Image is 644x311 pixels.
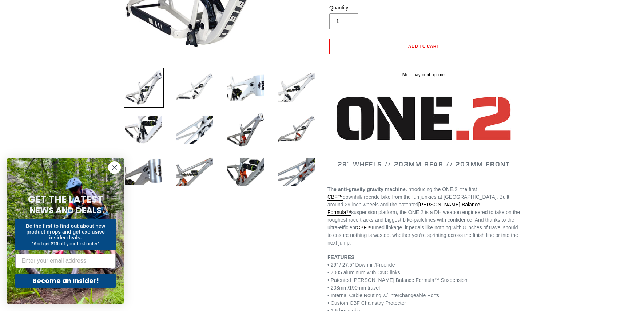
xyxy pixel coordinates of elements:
[124,152,164,192] img: Load image into Gallery viewer, ONE.2 DH - Frameset
[226,152,266,192] img: Load image into Gallery viewer, ONE.2 DH - Frameset
[26,223,106,241] span: Be the first to find out about new product drops and get exclusive insider deals.
[327,194,343,201] a: CBF™
[338,160,510,168] span: 29" WHEELS // 203MM REAR // 203MM FRONT
[408,43,440,49] span: Add to cart
[108,161,121,174] button: Close dialog
[277,110,317,150] img: Load image into Gallery viewer, ONE.2 DH - Frameset
[327,254,354,260] strong: FEATURES
[327,186,407,192] strong: The anti-gravity gravity machine.
[124,110,164,150] img: Load image into Gallery viewer, ONE.2 DH - Frameset
[124,68,164,108] img: Load image into Gallery viewer, ONE.2 DH - Frameset
[32,241,99,246] span: *And get $10 off your first order*
[277,68,317,108] img: Load image into Gallery viewer, ONE.2 DH - Frameset
[28,193,103,206] span: GET THE LATEST
[277,152,317,192] img: Load image into Gallery viewer, ONE.2 DH - Frameset
[357,225,372,231] a: CBF™
[175,110,215,150] img: Load image into Gallery viewer, ONE.2 DH - Frameset
[15,274,116,288] button: Become an Insider!
[175,68,215,108] img: Load image into Gallery viewer, ONE.2 DH - Frameset
[30,205,102,216] span: NEWS AND DEALS
[329,4,422,12] label: Quantity
[175,152,215,192] img: Load image into Gallery viewer, ONE.2 DH - Frameset
[226,68,266,108] img: Load image into Gallery viewer, ONE.2 DH - Frameset
[329,72,518,78] a: More payment options
[15,254,116,268] input: Enter your email address
[226,110,266,150] img: Load image into Gallery viewer, ONE.2 DH - Frameset
[327,186,520,246] span: Introducing the ONE.2, the first downhill/freeride bike from the fun junkies at [GEOGRAPHIC_DATA]...
[329,39,518,54] button: Add to cart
